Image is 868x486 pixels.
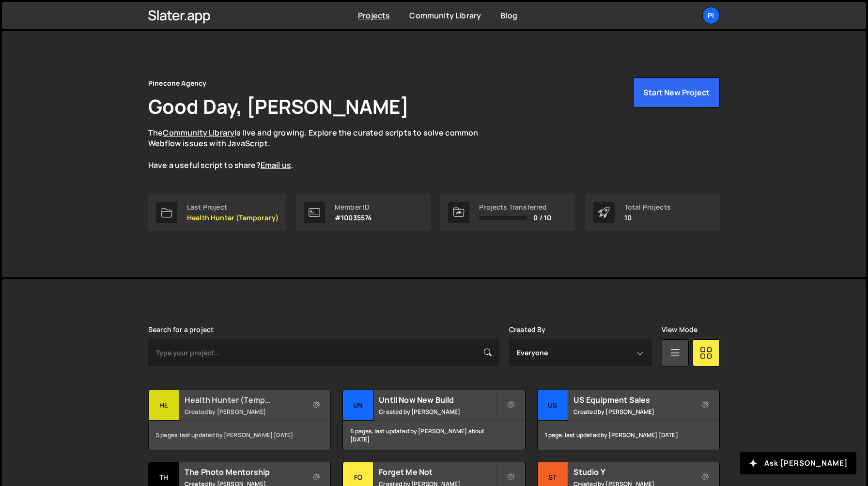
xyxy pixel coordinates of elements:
label: View Mode [662,326,697,334]
a: Email us [261,160,291,170]
h2: Until Now New Build [379,395,496,405]
a: Pi [702,7,720,24]
a: Blog [500,10,517,21]
h2: Health Hunter (Temporary) [185,395,301,405]
label: Created By [509,326,546,334]
span: 0 / 10 [533,214,551,222]
div: Last Project [187,203,279,211]
h1: Good Day, [PERSON_NAME] [148,93,409,120]
h2: Forget Me Not [379,467,496,477]
small: Created by [PERSON_NAME] [573,408,690,416]
button: Ask [PERSON_NAME] [740,452,856,474]
div: He [149,390,179,421]
div: 6 pages, last updated by [PERSON_NAME] about [DATE] [343,421,525,450]
div: Un [343,390,373,421]
small: Created by [PERSON_NAME] [379,408,496,416]
input: Type your project... [148,339,499,366]
div: Total Projects [624,203,671,211]
div: Pinecone Agency [148,77,206,89]
a: Projects [358,10,390,21]
a: Last Project Health Hunter (Temporary) [148,194,286,231]
p: Health Hunter (Temporary) [187,214,279,222]
h2: US Equipment Sales [573,395,690,405]
div: 1 page, last updated by [PERSON_NAME] [DATE] [538,421,719,450]
p: #10035574 [335,214,372,222]
div: Projects Transferred [479,203,551,211]
h2: The Photo Mentorship [185,467,301,477]
a: He Health Hunter (Temporary) Created by [PERSON_NAME] 5 pages, last updated by [PERSON_NAME] [DATE] [148,390,331,450]
p: The is live and growing. Explore the curated scripts to solve common Webflow issues with JavaScri... [148,127,497,171]
a: Community Library [409,10,481,21]
small: Created by [PERSON_NAME] [185,408,301,416]
div: US [538,390,568,421]
p: 10 [624,214,671,222]
button: Start New Project [633,77,720,107]
div: Member ID [335,203,372,211]
a: US US Equipment Sales Created by [PERSON_NAME] 1 page, last updated by [PERSON_NAME] [DATE] [537,390,720,450]
label: Search for a project [148,326,214,334]
a: Community Library [163,127,234,138]
div: 5 pages, last updated by [PERSON_NAME] [DATE] [149,421,330,450]
h2: Studio Y [573,467,690,477]
a: Un Until Now New Build Created by [PERSON_NAME] 6 pages, last updated by [PERSON_NAME] about [DATE] [342,390,525,450]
